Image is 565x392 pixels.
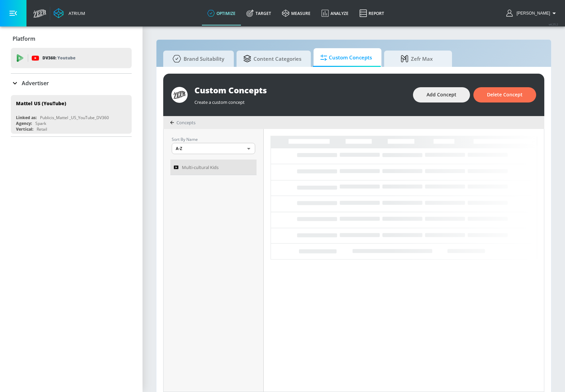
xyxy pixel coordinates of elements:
span: Multi-cultural Kids [182,163,219,171]
a: optimize [202,1,241,25]
div: Concepts [170,119,195,126]
span: v 4.25.2 [549,22,558,26]
p: Advertiser [22,79,49,87]
p: DV360: [42,54,75,62]
span: login as: justin.nim@zefr.com [514,11,550,16]
div: Retail [37,126,47,132]
span: Add Concept [427,91,456,99]
div: Custom Concepts [194,85,406,96]
div: Linked as: [16,115,37,120]
div: Mattel US (YouTube)Linked as:Publicis_Mattel _US_YouTube_DV360Agency:SparkVertical:Retail [11,95,132,134]
span: Custom Concepts [320,50,372,66]
div: Spark [35,120,46,126]
div: Publicis_Mattel _US_YouTube_DV360 [40,115,109,120]
span: Zefr Max [391,51,442,67]
span: Content Categories [243,51,301,67]
p: Platform [13,35,35,42]
div: A-Z [172,143,255,154]
a: Multi-cultural Kids [170,160,257,175]
p: Youtube [57,54,75,61]
div: Atrium [66,10,85,16]
button: [PERSON_NAME] [506,9,558,17]
div: DV360: Youtube [11,48,132,68]
div: Create a custom concept [194,96,406,105]
div: Advertiser [11,74,132,93]
div: Platform [11,29,132,48]
button: Add Concept [413,87,470,102]
div: Agency: [16,120,32,126]
p: Sort By Name [172,136,255,143]
span: Brand Suitability [170,51,224,67]
div: Mattel US (YouTube) [16,100,66,107]
a: Target [241,1,277,25]
span: Concepts [176,119,195,126]
a: measure [277,1,316,25]
a: Atrium [54,8,85,18]
div: Vertical: [16,126,33,132]
a: Analyze [316,1,354,25]
a: Report [354,1,390,25]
